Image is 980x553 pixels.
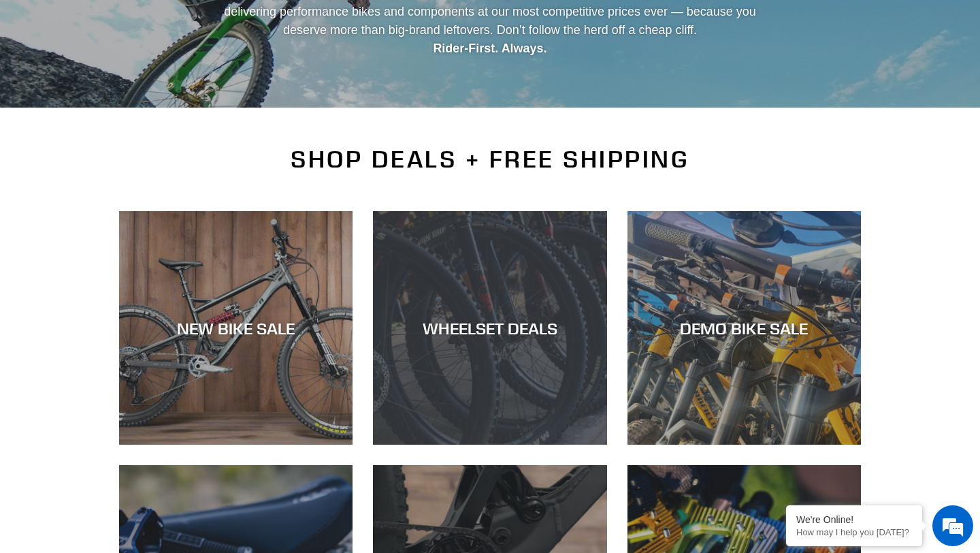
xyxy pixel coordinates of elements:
[796,527,912,537] p: How may I help you today?
[796,514,912,525] div: We're Online!
[119,211,353,445] a: NEW BIKE SALE
[627,211,861,445] a: DEMO BIKE SALE
[433,42,546,55] strong: Rider-First. Always.
[627,318,861,338] div: DEMO BIKE SALE
[373,318,606,338] div: WHEELSET DEALS
[119,318,353,338] div: NEW BIKE SALE
[119,145,861,174] h2: SHOP DEALS + FREE SHIPPING
[373,211,606,445] a: WHEELSET DEALS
